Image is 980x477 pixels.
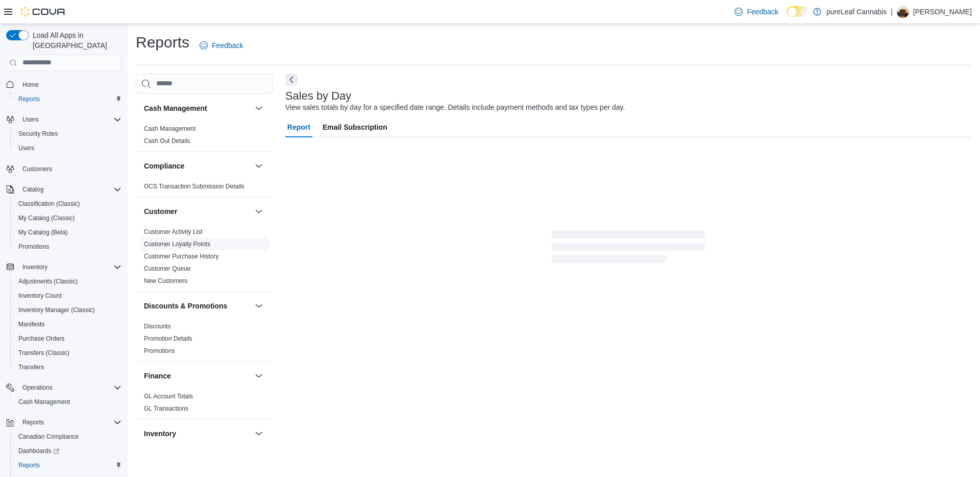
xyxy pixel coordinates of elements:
button: Transfers (Classic) [10,346,126,360]
button: Inventory Count [10,289,126,303]
span: Customer Purchase History [144,252,219,260]
button: Manifests [10,317,126,331]
a: Reports [14,93,44,105]
span: Reports [14,93,121,105]
span: My Catalog (Classic) [14,212,121,224]
span: Purchase Orders [18,335,65,343]
h3: Customer [144,206,177,217]
span: Feedback [747,7,778,17]
span: Dark Mode [787,17,787,17]
button: Customer [144,206,251,217]
button: Discounts & Promotions [144,301,251,311]
a: Customers [18,163,56,175]
button: My Catalog (Beta) [10,225,126,240]
h3: Finance [144,371,171,381]
a: Purchase Orders [14,332,69,345]
span: Reports [18,416,121,428]
button: Security Roles [10,127,126,141]
img: Cova [20,7,66,17]
span: Purchase Orders [14,332,121,345]
span: Transfers (Classic) [14,347,121,359]
a: Inventory Adjustments [144,450,204,458]
button: Operations [2,380,126,395]
span: Inventory Count [14,290,121,302]
span: Customers [18,162,121,175]
a: Dashboards [14,445,63,457]
button: Inventory [144,428,251,439]
button: Next [285,74,298,86]
h3: Compliance [144,161,184,171]
button: Cash Management [10,395,126,409]
button: Home [2,77,126,92]
button: Reports [10,458,126,472]
span: Users [14,142,121,154]
span: Cash Management [18,398,70,406]
span: Cash Management [14,396,121,408]
h3: Sales by Day [285,90,352,102]
span: Customer Activity List [144,228,203,236]
button: Finance [144,371,251,381]
div: Cash Management [136,123,273,151]
a: New Customers [144,277,187,284]
button: Cash Management [253,102,265,114]
span: GL Account Totals [144,392,193,400]
button: Users [2,112,126,127]
p: pureLeaf Cannabis [826,6,887,18]
div: Michael Dey [897,6,909,18]
a: Home [18,79,43,91]
span: Classification (Classic) [18,200,80,208]
h3: Cash Management [144,103,207,113]
span: Reports [22,418,44,426]
a: Transfers [14,361,48,373]
a: Cash Out Details [144,137,190,145]
a: Customer Purchase History [144,253,219,260]
p: | [891,6,893,18]
span: Inventory [18,261,121,273]
button: Reports [18,416,48,428]
a: Security Roles [14,128,62,140]
span: Promotions [14,241,121,253]
input: Dark Mode [787,6,808,17]
span: Adjustments (Classic) [14,275,121,288]
a: Promotions [144,347,175,354]
a: GL Transactions [144,405,188,412]
h1: Reports [136,32,189,53]
a: Adjustments (Classic) [14,275,82,288]
span: Reports [18,461,40,469]
button: Catalog [2,182,126,197]
span: Canadian Compliance [18,433,79,441]
a: Inventory Manager (Classic) [14,304,99,316]
span: My Catalog (Beta) [14,226,121,238]
a: Discounts [144,323,171,330]
span: Report [287,117,310,137]
button: Inventory [18,261,52,273]
div: Finance [136,390,273,419]
div: View sales totals by day for a specified date range. Details include payment methods and tax type... [285,102,625,113]
span: Catalog [22,185,43,194]
button: Promotions [10,240,126,254]
span: Discounts [144,322,171,330]
span: Transfers [18,363,44,371]
a: Promotion Details [144,335,192,342]
span: Transfers [14,361,121,373]
h3: Inventory [144,428,176,439]
span: Inventory Manager (Classic) [18,306,95,314]
span: Home [18,78,121,91]
span: Cash Out Details [144,137,190,145]
a: Canadian Compliance [14,431,83,443]
a: Classification (Classic) [14,198,84,210]
a: Cash Management [14,396,74,408]
span: Feedback [212,40,243,51]
span: Inventory [22,263,47,271]
span: My Catalog (Classic) [18,214,75,222]
button: Transfers [10,360,126,374]
button: Cash Management [144,103,251,113]
span: Load All Apps in [GEOGRAPHIC_DATA] [29,30,121,51]
a: Transfers (Classic) [14,347,73,359]
a: Customer Loyalty Points [144,241,210,248]
a: Promotions [14,241,54,253]
a: Dashboards [10,444,126,458]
